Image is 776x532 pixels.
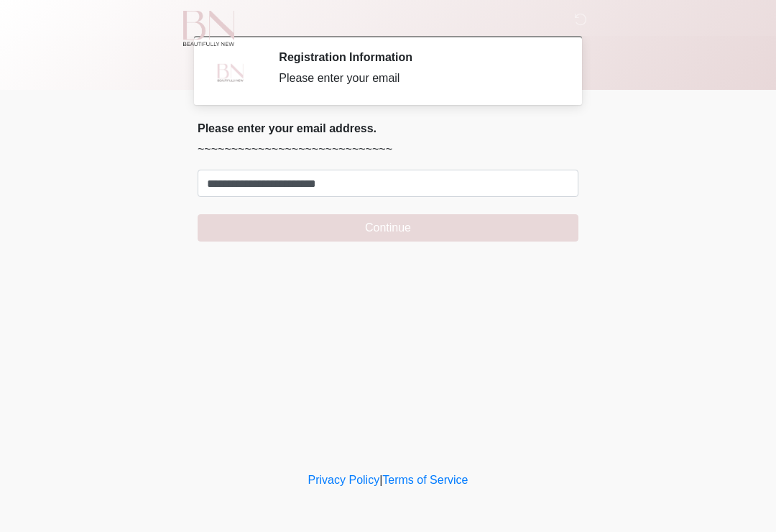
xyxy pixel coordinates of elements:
[198,141,578,158] p: ~~~~~~~~~~~~~~~~~~~~~~~~~~~~~
[308,474,380,486] a: Privacy Policy
[279,70,557,87] div: Please enter your email
[198,121,578,135] h2: Please enter your email address.
[183,11,234,46] img: Beautifully New Logo
[382,474,468,486] a: Terms of Service
[379,474,382,486] a: |
[208,50,251,93] img: Agent Avatar
[198,214,578,242] button: Continue
[279,50,557,64] h2: Registration Information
